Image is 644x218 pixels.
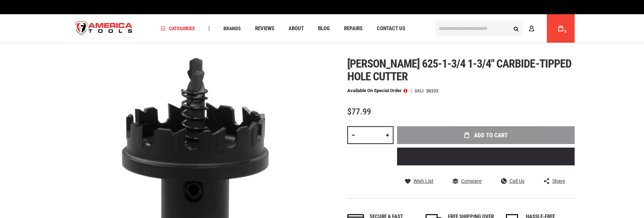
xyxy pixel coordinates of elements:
[564,30,566,33] span: 0
[509,22,523,35] button: Search
[223,26,241,31] span: Brands
[161,26,195,31] span: Categories
[347,88,407,93] p: Available on Special Order
[255,26,274,31] span: Reviews
[415,89,426,93] strong: SKU
[453,178,481,184] a: Compare
[347,57,571,83] span: [PERSON_NAME] 625-1-3/4 1-3/4" carbide-tipped hole cutter
[426,89,438,93] div: 38333
[341,24,366,33] a: Repairs
[413,179,433,184] span: Wish List
[69,15,138,42] a: store logo
[285,24,307,33] a: About
[377,26,405,31] span: Contact Us
[318,26,330,31] span: Blog
[501,178,524,184] a: Call Us
[289,26,304,31] span: About
[252,24,278,33] a: Reviews
[552,179,565,184] span: Share
[220,24,244,33] a: Brands
[510,179,524,184] span: Call Us
[158,24,198,33] a: Categories
[347,107,371,117] span: $77.99
[461,179,481,184] span: Compare
[344,26,363,31] span: Repairs
[315,24,333,33] a: Blog
[405,178,433,184] a: Wish List
[69,15,138,42] img: America Tools
[374,24,408,33] a: Contact Us
[554,14,568,43] a: 0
